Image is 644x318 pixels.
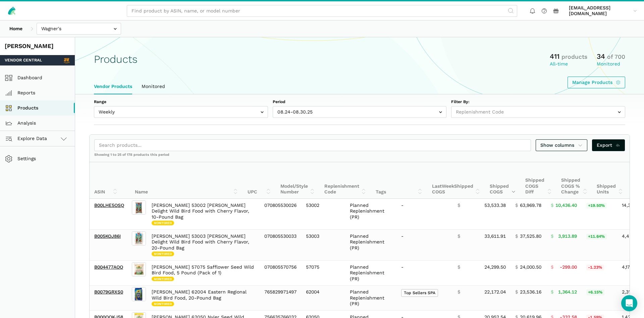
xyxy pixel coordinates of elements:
[597,142,621,149] span: Export
[592,139,625,151] a: Export
[556,162,592,199] th: Shipped COGS % Change: activate to sort column ascending
[484,289,506,295] span: 22,172.04
[515,202,518,209] span: $
[152,252,174,256] span: Monitored
[130,162,243,199] th: Name: activate to sort column ascending
[555,202,577,209] span: 10,436.40
[396,230,453,261] td: -
[89,79,137,94] a: Vendor Products
[147,199,260,230] td: [PERSON_NAME] 53002 [PERSON_NAME] Delight Wild Bird Food with Cherry Flavor, 10-Pound Bag
[550,61,587,67] div: All-time
[260,285,301,311] td: 765829971497
[484,202,506,209] span: 53,533.38
[568,77,626,88] a: Manage Products
[597,61,625,67] div: Monitored
[345,261,396,286] td: Planned Replenishment (PR)
[94,139,531,151] input: Search products...
[515,233,518,239] span: $
[561,53,587,60] span: products
[551,202,553,209] span: $
[94,233,121,239] a: B005KOJ86I
[458,289,460,295] span: $
[550,52,559,60] span: 411
[320,162,371,199] th: Replenishment Code: activate to sort column ascending
[442,183,454,189] span: Week
[260,230,301,261] td: 070805530033
[560,264,577,270] span: -299.00
[451,106,625,118] input: Replenishment Code
[132,287,146,301] img: Wagner's 62004 Eastern Regional Wild Bird Food, 20-Pound Bag
[484,233,506,239] span: 33,611.91
[276,162,320,199] th: Model/Style Number: activate to sort column ascending
[37,23,121,35] input: Wagner's
[427,162,485,199] th: Last Shipped COGS: activate to sort column ascending
[569,5,631,17] span: [EMAIL_ADDRESS][DOMAIN_NAME]
[458,264,460,270] span: $
[5,23,27,35] a: Home
[90,152,630,162] div: Showing 1 to 25 of 178 products this period
[5,42,70,50] div: [PERSON_NAME]
[345,285,396,311] td: Planned Replenishment (PR)
[301,230,345,261] td: 53003
[260,199,301,230] td: 070805530026
[451,99,625,105] label: Filter By:
[243,162,276,199] th: UPC: activate to sort column ascending
[621,295,637,311] div: Open Intercom Messenger
[520,264,541,270] span: 24,000.50
[127,5,517,17] input: Find product by ASIN, name, or model number
[147,285,260,311] td: [PERSON_NAME] 62004 Eastern Regional Wild Bird Food, 20-Pound Bag
[152,221,174,225] span: Monitored
[94,53,138,65] h1: Products
[458,233,460,239] span: $
[567,4,639,18] a: [EMAIL_ADDRESS][DOMAIN_NAME]
[592,162,628,199] th: Shipped Units: activate to sort column ascending
[90,162,122,199] th: ASIN: activate to sort column ascending
[521,162,556,199] th: Shipped COGS Diff: activate to sort column ascending
[147,261,260,286] td: [PERSON_NAME] 57075 Safflower Seed Wild Bird Food, 5 Pound (Pack of 1)
[520,233,541,239] span: 37,525.80
[484,264,506,270] span: 24,299.50
[94,99,268,105] label: Range
[540,142,583,149] span: Show columns
[94,289,123,294] a: B0079GRXS0
[458,202,460,209] span: $
[515,289,518,295] span: $
[515,264,518,270] span: $
[371,162,427,199] th: Tags: activate to sort column ascending
[607,53,625,60] span: of 700
[551,233,553,239] span: $
[273,99,447,105] label: Period
[152,302,174,306] span: Monitored
[586,289,604,296] span: +6.15%
[558,289,577,295] span: 1,364.12
[396,261,453,286] td: -
[132,262,146,276] img: Wagner's 57075 Safflower Seed Wild Bird Food, 5 Pound (Pack of 1)
[301,285,345,311] td: 62004
[520,202,541,209] span: 63,969.78
[520,289,541,295] span: 23,536.16
[94,106,268,118] input: Weekly
[273,106,447,118] input: 08.24-08.30.25
[586,265,604,271] span: -1.23%
[5,57,42,63] span: Vendor Central
[301,261,345,286] td: 57075
[558,233,577,239] span: 3,913.89
[597,52,605,60] span: 34
[551,264,553,270] span: $
[551,289,553,295] span: $
[586,203,607,209] span: +19.50%
[94,264,123,270] a: B004477AOO
[260,261,301,286] td: 070805570756
[147,230,260,261] td: [PERSON_NAME] 53003 [PERSON_NAME] Delight Wild Bird Food with Cherry Flavor, 20-Pound Bag
[301,199,345,230] td: 53002
[137,79,170,94] a: Monitored
[345,199,396,230] td: Planned Replenishment (PR)
[586,234,607,240] span: +11.64%
[94,202,124,208] a: B00LHE5OSQ
[536,139,587,151] a: Show columns
[401,289,438,297] span: Top Sellers SPA
[396,199,453,230] td: -
[7,135,47,143] span: Explore Data
[345,230,396,261] td: Planned Replenishment (PR)
[132,200,146,215] img: Wagner's 53002 Farmer's Delight Wild Bird Food with Cherry Flavor, 10-Pound Bag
